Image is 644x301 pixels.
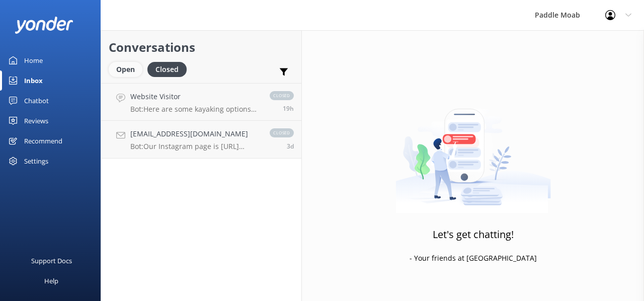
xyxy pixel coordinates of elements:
div: Settings [24,151,48,171]
div: Open [109,62,142,77]
div: Home [24,50,43,70]
h2: Conversations [109,38,294,57]
a: Closed [147,63,192,74]
p: Bot: Here are some kayaking options on the [US_STATE] River: - **Flatwater Fun Kayaking**: A rela... [130,105,260,114]
div: Inbox [24,70,43,91]
div: Reviews [24,111,48,131]
span: closed [270,128,294,137]
h3: Let's get chatting! [433,227,514,243]
h4: Website Visitor [130,91,260,102]
img: yonder-white-logo.png [15,17,73,33]
p: Bot: Our Instagram page is [URL][DOMAIN_NAME]. [130,142,260,151]
div: Closed [147,62,187,77]
div: Support Docs [31,251,72,271]
span: 04:53pm 12-Aug-2025 (UTC -06:00) America/Denver [287,142,294,150]
h4: [EMAIL_ADDRESS][DOMAIN_NAME] [130,128,260,139]
p: - Your friends at [GEOGRAPHIC_DATA] [410,253,537,264]
span: closed [270,91,294,100]
div: Recommend [24,131,62,151]
a: Website VisitorBot:Here are some kayaking options on the [US_STATE] River: - **Flatwater Fun Kaya... [101,83,301,121]
div: Chatbot [24,91,49,111]
div: Help [44,271,58,291]
img: artwork of a man stealing a conversation from at giant smartphone [395,88,551,213]
a: Open [109,63,147,74]
span: 12:38pm 15-Aug-2025 (UTC -06:00) America/Denver [283,104,294,113]
a: [EMAIL_ADDRESS][DOMAIN_NAME]Bot:Our Instagram page is [URL][DOMAIN_NAME].closed3d [101,121,301,159]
